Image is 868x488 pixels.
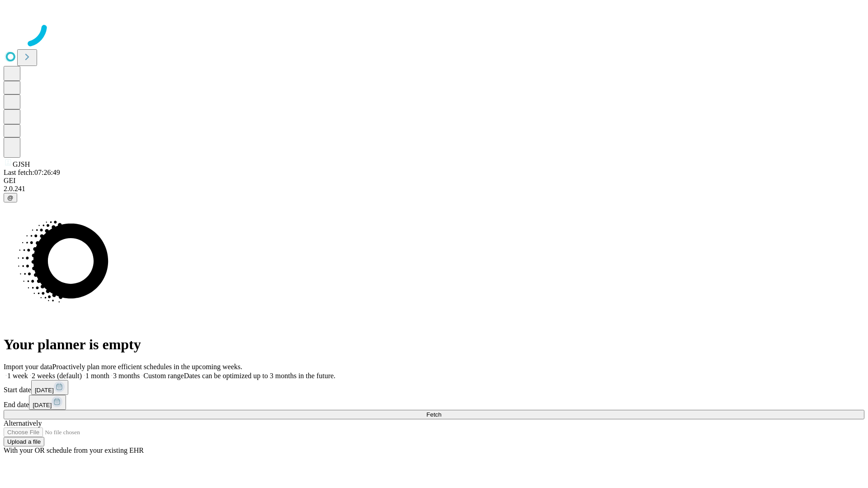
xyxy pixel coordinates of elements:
[52,363,242,371] span: Proactively plan more efficient schedules in the upcoming weeks.
[113,372,140,380] span: 3 months
[4,410,864,419] button: Fetch
[143,372,184,380] span: Custom range
[4,336,864,353] h1: Your planner is empty
[33,402,52,408] span: [DATE]
[13,160,30,168] span: GJSH
[7,194,14,201] span: @
[7,372,28,380] span: 1 week
[31,380,68,395] button: [DATE]
[4,185,864,193] div: 2.0.241
[4,395,864,410] div: End date
[32,372,82,380] span: 2 weeks (default)
[4,169,60,176] span: Last fetch: 07:26:49
[29,395,66,410] button: [DATE]
[4,363,52,371] span: Import your data
[4,177,864,185] div: GEI
[85,372,109,380] span: 1 month
[4,380,864,395] div: Start date
[4,419,42,427] span: Alternatively
[4,446,144,454] span: With your OR schedule from your existing EHR
[184,372,335,380] span: Dates can be optimized up to 3 months in the future.
[35,387,54,394] span: [DATE]
[4,437,44,446] button: Upload a file
[426,411,441,418] span: Fetch
[4,193,17,202] button: @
